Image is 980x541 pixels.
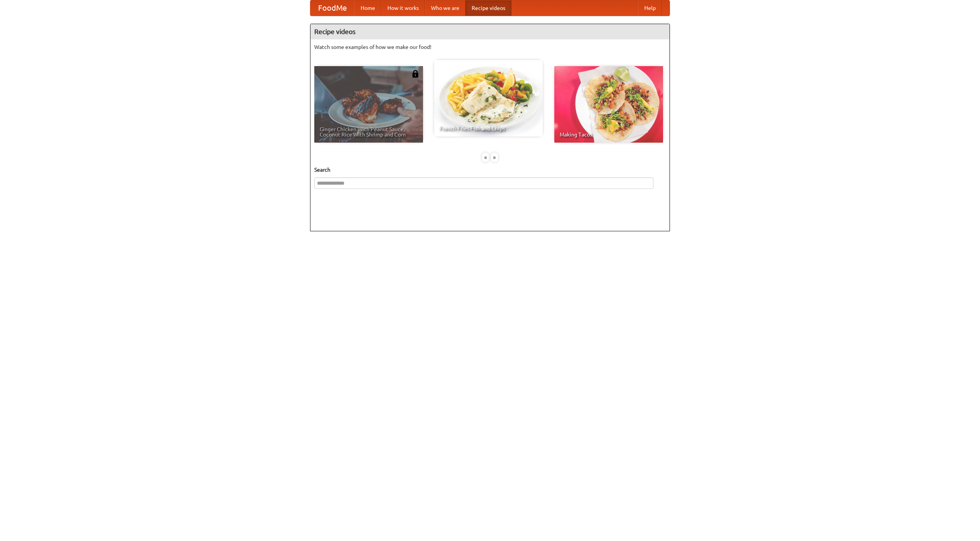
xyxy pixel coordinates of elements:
a: FoodMe [310,0,354,16]
img: 483408.png [412,70,419,78]
a: French Fries Fish and Chips [434,60,543,136]
h5: Search [314,166,666,174]
h4: Recipe videos [310,24,670,39]
a: Making Tacos [554,66,663,143]
div: « [482,153,489,162]
a: Recipe videos [465,0,511,16]
a: Who we are [425,0,465,16]
a: Help [638,0,662,16]
span: Making Tacos [560,132,658,137]
a: How it works [381,0,425,16]
span: French Fries Fish and Chips [439,126,537,131]
a: Home [354,0,381,16]
p: Watch some examples of how we make our food! [314,43,666,51]
div: » [491,153,498,162]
